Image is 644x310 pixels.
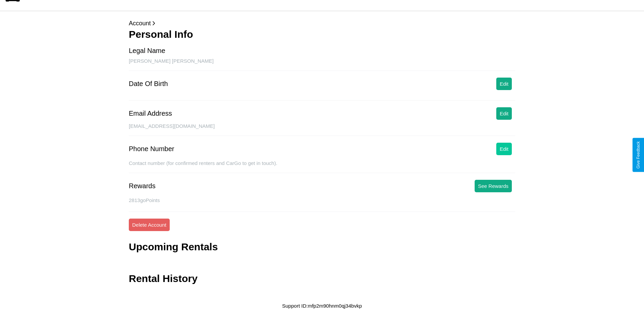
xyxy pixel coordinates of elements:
div: Contact number (for confirmed renters and CarGo to get in touch). [129,160,515,173]
div: [PERSON_NAME] [PERSON_NAME] [129,58,515,71]
button: See Rewards [475,180,512,192]
button: Edit [496,143,512,155]
p: Account [129,18,515,29]
div: Phone Number [129,145,174,153]
div: Legal Name [129,47,165,55]
div: Date Of Birth [129,80,168,88]
button: Edit [496,107,512,120]
h3: Rental History [129,273,197,284]
div: Email Address [129,110,172,117]
div: Give Feedback [636,141,641,169]
button: Delete Account [129,219,170,231]
h3: Personal Info [129,29,515,40]
h3: Upcoming Rentals [129,241,218,253]
div: Rewards [129,182,156,190]
button: Edit [496,78,512,90]
p: 2813 goPoints [129,196,515,205]
div: [EMAIL_ADDRESS][DOMAIN_NAME] [129,123,515,136]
